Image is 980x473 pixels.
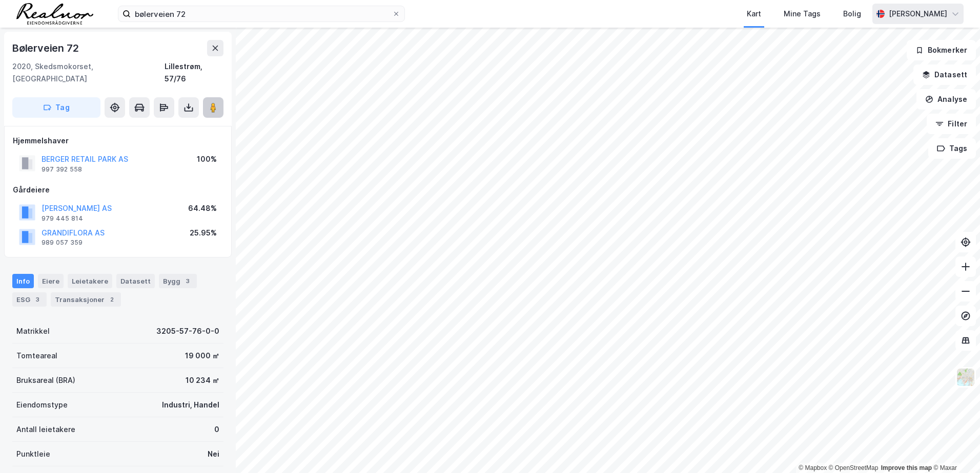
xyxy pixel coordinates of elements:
a: Mapbox [799,464,827,471]
div: 10 234 ㎡ [186,374,219,386]
div: 997 392 558 [42,165,82,174]
div: Tomteareal [16,350,57,362]
button: Analyse [916,89,976,110]
div: Industri, Handel [162,399,219,411]
div: 100% [197,153,217,165]
div: Lillestrøm, 57/76 [165,60,223,85]
div: Bygg [159,274,197,288]
div: Eiendomstype [16,399,68,411]
div: Bolig [843,8,861,20]
div: 64.48% [188,202,217,214]
div: Punktleie [16,448,50,460]
div: Gårdeiere [13,184,223,196]
div: 2020, Skedsmokorset, [GEOGRAPHIC_DATA] [12,60,165,85]
a: OpenStreetMap [829,464,879,471]
div: Mine Tags [784,8,821,20]
div: Kart [747,8,761,20]
div: Antall leietakere [16,423,75,436]
img: realnor-logo.934646d98de889bb5806.png [16,3,93,25]
div: Matrikkel [16,325,50,337]
div: Datasett [116,274,155,288]
input: Søk på adresse, matrikkel, gårdeiere, leietakere eller personer [131,6,392,21]
div: 25.95% [190,227,217,239]
a: Improve this map [881,464,932,471]
div: Info [12,274,34,288]
div: [PERSON_NAME] [889,8,947,20]
img: Z [956,368,975,387]
div: Bruksareal (BRA) [16,374,75,386]
div: Leietakere [68,274,112,288]
div: Transaksjoner [51,292,121,307]
button: Filter [927,114,976,134]
div: 979 445 814 [42,214,83,223]
button: Datasett [913,64,976,85]
div: ESG [12,292,47,307]
div: Eiere [38,274,64,288]
div: 0 [214,423,219,436]
button: Tag [12,97,100,118]
div: 3 [182,276,193,286]
div: Bølerveien 72 [12,40,80,56]
button: Tags [928,138,976,159]
div: Hjemmelshaver [13,135,223,147]
button: Bokmerker [907,40,976,60]
div: 989 057 359 [42,239,83,247]
div: 19 000 ㎡ [185,350,219,362]
div: Nei [208,448,219,460]
div: 3205-57-76-0-0 [156,325,219,337]
div: 2 [107,294,117,305]
div: Kontrollprogram for chat [929,424,980,473]
div: 3 [32,294,43,305]
iframe: Chat Widget [929,424,980,473]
